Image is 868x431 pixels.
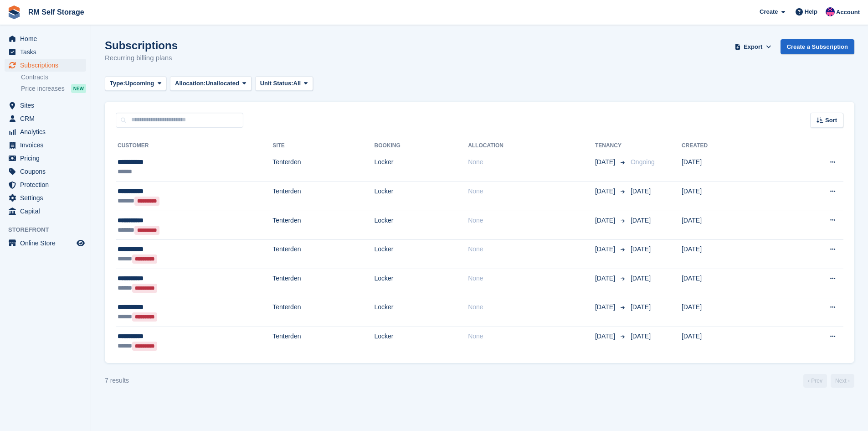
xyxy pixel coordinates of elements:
[831,374,854,388] a: Next
[631,303,651,311] span: [DATE]
[595,187,617,196] span: [DATE]
[595,157,617,167] span: [DATE]
[375,269,468,298] td: Locker
[682,139,775,153] th: Created
[272,153,374,182] td: Tenterden
[375,139,468,153] th: Booking
[260,79,293,88] span: Unit Status:
[375,211,468,240] td: Locker
[803,374,827,388] a: Previous
[375,153,468,182] td: Locker
[20,125,75,138] span: Analytics
[105,76,166,91] button: Type: Upcoming
[595,216,617,225] span: [DATE]
[468,274,595,283] div: None
[105,39,178,52] h1: Subscriptions
[595,274,617,283] span: [DATE]
[272,211,374,240] td: Tenterden
[375,327,468,356] td: Locker
[801,374,856,388] nav: Page
[468,332,595,341] div: None
[5,99,86,112] a: menu
[682,298,775,327] td: [DATE]
[25,5,88,20] a: RM Self Storage
[5,178,86,191] a: menu
[105,53,178,63] p: Recurring billing plans
[5,192,86,204] a: menu
[272,269,374,298] td: Tenterden
[682,153,775,182] td: [DATE]
[5,46,86,58] a: menu
[75,238,86,249] a: Preview store
[7,5,21,19] img: stora-icon-8386f47178a22dfd0bd8f6a31ec36ba5ce8667c1dd55bd0f319d3a0aa187defe.svg
[5,32,86,45] a: menu
[5,152,86,165] a: menu
[781,39,854,54] a: Create a Subscription
[5,237,86,249] a: menu
[826,7,835,16] img: Roger Marsh
[595,244,617,254] span: [DATE]
[682,182,775,211] td: [DATE]
[110,79,125,88] span: Type:
[5,112,86,125] a: menu
[5,59,86,72] a: menu
[595,139,627,153] th: Tenancy
[468,157,595,167] div: None
[468,187,595,196] div: None
[20,59,75,72] span: Subscriptions
[5,125,86,138] a: menu
[272,182,374,211] td: Tenterden
[21,83,86,93] a: Price increases NEW
[20,99,75,112] span: Sites
[760,7,778,16] span: Create
[20,112,75,125] span: CRM
[20,192,75,204] span: Settings
[631,275,651,282] span: [DATE]
[21,73,86,82] a: Contracts
[375,298,468,327] td: Locker
[468,139,595,153] th: Allocation
[20,165,75,178] span: Coupons
[125,79,154,88] span: Upcoming
[375,240,468,269] td: Locker
[836,8,860,17] span: Account
[175,79,205,88] span: Allocation:
[468,216,595,225] div: None
[272,240,374,269] td: Tenterden
[21,84,65,93] span: Price increases
[20,205,75,218] span: Capital
[20,152,75,165] span: Pricing
[272,298,374,327] td: Tenterden
[8,225,91,234] span: Storefront
[20,46,75,58] span: Tasks
[805,7,817,16] span: Help
[468,244,595,254] div: None
[631,245,651,253] span: [DATE]
[20,32,75,45] span: Home
[825,116,837,125] span: Sort
[468,302,595,312] div: None
[733,39,773,54] button: Export
[293,79,301,88] span: All
[272,327,374,356] td: Tenterden
[5,165,86,178] a: menu
[5,139,86,151] a: menu
[631,217,651,224] span: [DATE]
[375,182,468,211] td: Locker
[595,332,617,341] span: [DATE]
[105,376,129,385] div: 7 results
[20,237,75,249] span: Online Store
[272,139,374,153] th: Site
[170,76,252,91] button: Allocation: Unallocated
[20,178,75,191] span: Protection
[682,240,775,269] td: [DATE]
[595,302,617,312] span: [DATE]
[20,139,75,151] span: Invoices
[744,42,762,52] span: Export
[682,327,775,356] td: [DATE]
[116,139,272,153] th: Customer
[631,158,655,166] span: Ongoing
[682,211,775,240] td: [DATE]
[682,269,775,298] td: [DATE]
[205,79,239,88] span: Unallocated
